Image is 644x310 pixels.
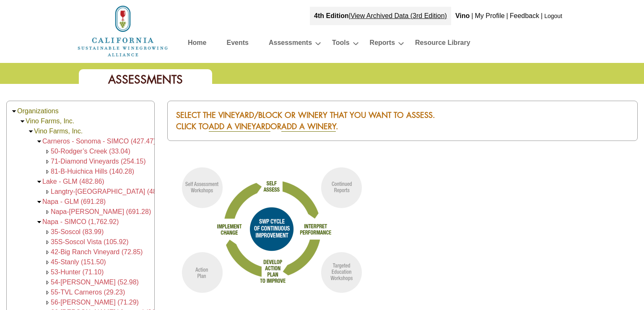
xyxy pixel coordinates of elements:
a: Home [188,37,206,52]
div: | [506,7,509,25]
a: Langtry-[GEOGRAPHIC_DATA] (482.86) [51,188,172,195]
strong: 4th Edition [314,12,349,19]
a: 35-Soscol (83.99) [51,228,104,235]
img: Collapse <span class='AgFacilityColorRed'>Carneros - Sonoma - SIMCO (427.47)</span> [36,138,42,145]
b: Vino [455,12,470,19]
a: Napa-[PERSON_NAME] (691.28) [51,208,151,215]
div: | [310,7,451,25]
a: ADD a WINERY [281,121,336,132]
a: 35S-Soscol Vista (105.92) [51,238,129,245]
a: 71-Diamond Vineyards (254.15) [51,158,146,165]
span: Select the Vineyard/Block or Winery that you want to assess. Click to or . [176,110,435,132]
a: ADD a VINEYARD [209,121,270,132]
a: Carneros - Sonoma - SIMCO (427.47) [42,138,156,145]
img: Collapse <span class='AgFacilityColorRed'>Lake - GLM (482.86)</span> [36,179,42,185]
a: Assessments [269,37,312,52]
span: Assessments [108,72,183,87]
a: Events [226,37,248,52]
a: 54-[PERSON_NAME] (52.98) [51,279,139,286]
a: 45-Stanly (151.50) [51,258,106,266]
img: swp_cycle.png [167,159,377,299]
a: Lake - GLM (482.86) [42,178,104,185]
a: Reports [370,37,395,52]
img: Collapse Organizations [11,108,17,115]
a: 55-TVL Carneros (29.23) [51,289,125,296]
a: Feedback [510,12,539,19]
img: Collapse Vino Farms, Inc. [19,118,26,125]
div: | [540,7,543,25]
a: Logout [544,13,562,19]
a: Tools [332,37,349,52]
img: logo_cswa2x.png [77,4,169,58]
a: Vino Farms, Inc. [26,117,74,125]
a: View Archived Data (3rd Edition) [351,12,447,19]
a: Napa - GLM (691.28) [42,198,106,205]
a: 42-Big Ranch Vineyard (72.85) [51,248,143,255]
img: Collapse <span class='AgFacilityColorRed'>Napa - SIMCO (1,762.92)</span> [36,219,42,225]
a: Resource Library [415,37,470,52]
a: Organizations [17,107,59,115]
a: 81-B-Huichica Hills (140.28) [51,168,134,175]
a: 56-[PERSON_NAME] (71.29) [51,299,139,306]
a: My Profile [475,12,504,19]
div: | [470,7,474,25]
a: Napa - SIMCO (1,762.92) [42,218,119,225]
a: Vino Farms, Inc. [34,128,83,135]
img: Collapse <span class='AgFacilityColorRed'>Napa - GLM (691.28)</span> [36,199,42,205]
a: Home [77,27,169,34]
a: 50-Rodger’s Creek (33.04) [51,148,130,155]
img: Collapse Vino Farms, Inc. [28,128,34,135]
a: 53-Hunter (71.10) [51,268,104,276]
